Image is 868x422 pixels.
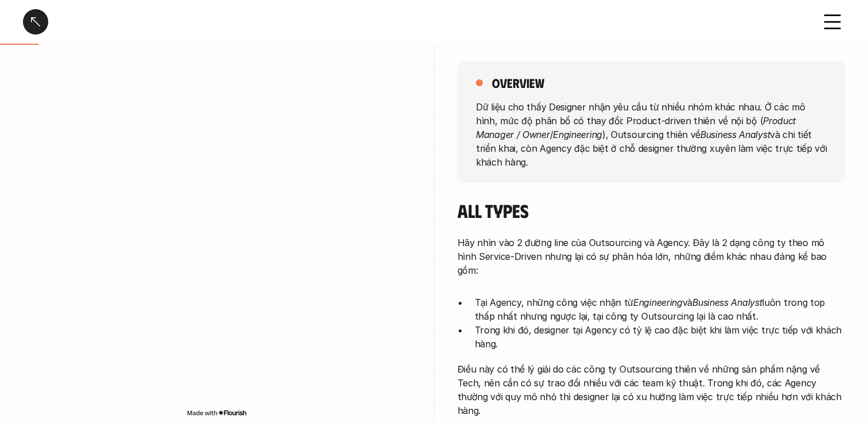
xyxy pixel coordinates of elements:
[23,61,411,406] iframe: Interactive or visual content
[458,236,846,277] p: Hãy nhìn vào 2 đường line của Outsourcing và Agency. Đây là 2 dạng công ty theo mô hình Service-D...
[692,297,762,308] em: Business Analyst
[553,128,602,140] em: Engineering
[475,296,846,323] p: Tại Agency, những công việc nhận từ và luôn trong top thấp nhất nhưng ngược lại, tại công ty Outs...
[187,408,247,417] img: Made with Flourish
[492,75,544,91] h5: overview
[700,128,770,140] em: Business Analyst
[476,99,827,168] p: Dữ liệu cho thấy Designer nhận yêu cầu từ nhiều nhóm khác nhau. Ở các mô hình, mức độ phân bổ có ...
[458,362,846,417] p: Điều này có thể lý giải do các công ty Outsourcing thiên về những sản phẩm nặng về Tech, nên cần ...
[476,114,799,140] em: Product Manager / Owner
[633,297,683,308] em: Engineering
[475,323,846,351] p: Trong khi đó, designer tại Agency có tỷ lệ cao đặc biệt khi làm việc trực tiếp với khách hàng.
[458,200,846,221] h4: All Types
